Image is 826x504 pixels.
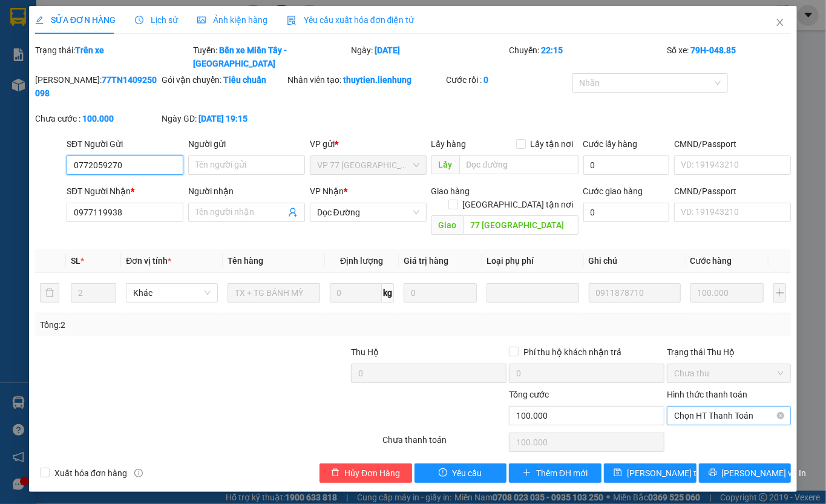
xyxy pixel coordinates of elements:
[198,114,247,123] b: [DATE] 19:15
[404,283,477,303] input: 0
[71,256,80,266] span: SL
[667,345,791,359] div: Trạng thái Thu Hộ
[431,139,467,149] span: Lấy hàng
[310,137,427,151] div: VP gửi
[583,186,643,196] label: Cước giao hàng
[583,203,670,222] input: Cước giao hàng
[193,45,287,68] b: Bến xe Miền Tây - [GEOGRAPHIC_DATA]
[439,468,447,478] span: exclamation-circle
[331,468,339,478] span: delete
[287,15,415,25] span: Yêu cầu xuất hóa đơn điện tử
[135,16,143,24] span: clock-circle
[340,256,383,266] span: Định lượng
[763,6,797,40] button: Close
[50,466,132,480] span: Xuất hóa đơn hàng
[777,412,784,419] span: close-circle
[482,249,583,273] th: Loại phụ phí
[40,318,320,332] div: Tổng: 2
[690,283,764,303] input: 0
[134,469,143,477] span: info-circle
[67,137,183,151] div: SĐT Người Gửi
[446,73,570,87] div: Cước rồi :
[344,75,412,85] b: thuytien.lienhung
[288,73,444,87] div: Nhân viên tạo:
[775,18,785,27] span: close
[317,203,419,221] span: Dọc Đường
[459,155,579,174] input: Dọc đường
[34,44,192,70] div: Trạng thái:
[404,256,448,266] span: Giá trị hàng
[162,73,286,87] div: Gói vận chuyển:
[82,114,114,123] b: 100.000
[666,44,792,70] div: Số xe:
[197,15,267,25] span: Ảnh kiện hàng
[458,198,579,211] span: [GEOGRAPHIC_DATA] tận nơi
[519,345,626,359] span: Phí thu hộ khách nhận trả
[188,185,305,198] div: Người nhận
[415,463,507,483] button: exclamation-circleYêu cầu
[35,15,116,25] span: SỬA ĐƠN HÀNG
[350,44,508,70] div: Ngày:
[35,16,44,24] span: edit
[583,155,670,175] input: Cước lấy hàng
[536,466,588,480] span: Thêm ĐH mới
[287,16,297,25] img: icon
[431,186,470,196] span: Giao hàng
[431,215,464,235] span: Giao
[35,73,159,100] div: [PERSON_NAME]:
[722,466,807,480] span: [PERSON_NAME] và In
[483,75,488,85] b: 0
[674,364,784,382] span: Chưa thu
[310,186,344,196] span: VP Nhận
[126,256,171,266] span: Đơn vị tính
[509,463,601,483] button: plusThêm ĐH mới
[344,466,400,480] span: Hủy Đơn Hàng
[667,390,747,399] label: Hình thức thanh toán
[188,137,305,151] div: Người gửi
[375,45,400,55] b: [DATE]
[508,44,666,70] div: Chuyến:
[584,249,686,273] th: Ghi chú
[135,15,178,25] span: Lịch sử
[690,45,736,55] b: 79H-048.85
[382,283,394,303] span: kg
[317,156,419,174] span: VP 77 Thái Nguyên
[288,208,298,217] span: user-add
[589,283,681,303] input: Ghi Chú
[541,45,563,55] b: 22:15
[192,44,350,70] div: Tuyến:
[464,215,579,235] input: Dọc đường
[526,137,579,151] span: Lấy tận nơi
[162,112,286,125] div: Ngày GD:
[223,75,266,85] b: Tiêu chuẩn
[699,463,792,483] button: printer[PERSON_NAME] và In
[674,407,784,425] span: Chọn HT Thanh Toán
[614,468,622,478] span: save
[40,283,59,303] button: delete
[197,16,206,24] span: picture
[583,139,638,149] label: Cước lấy hàng
[523,468,531,478] span: plus
[674,137,791,151] div: CMND/Passport
[228,256,263,266] span: Tên hàng
[133,284,211,302] span: Khác
[604,463,697,483] button: save[PERSON_NAME] thay đổi
[351,347,379,357] span: Thu Hộ
[773,283,786,303] button: plus
[452,466,482,480] span: Yêu cầu
[35,112,159,125] div: Chưa cước :
[509,390,549,399] span: Tổng cước
[320,463,412,483] button: deleteHủy Đơn Hàng
[75,45,104,55] b: Trên xe
[67,185,183,198] div: SĐT Người Nhận
[431,155,459,174] span: Lấy
[381,433,508,454] div: Chưa thanh toán
[690,256,732,266] span: Cước hàng
[627,466,724,480] span: [PERSON_NAME] thay đổi
[674,185,791,198] div: CMND/Passport
[228,283,320,303] input: VD: Bàn, Ghế
[709,468,717,478] span: printer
